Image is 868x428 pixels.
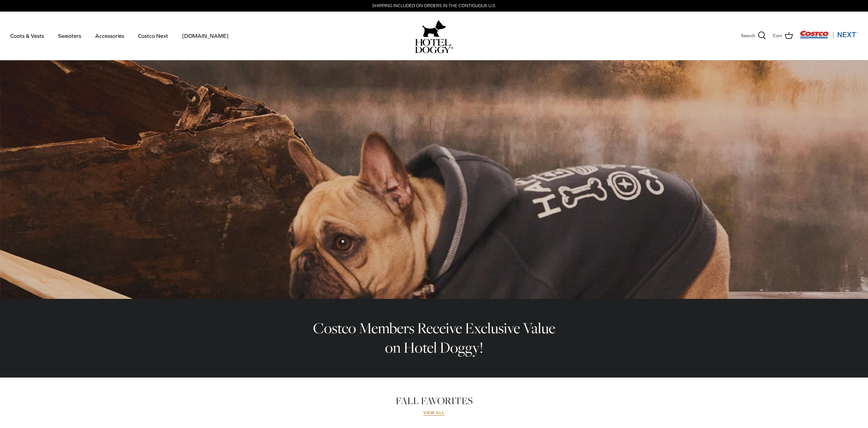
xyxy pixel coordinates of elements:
[800,35,858,40] a: Visit Costco Next
[773,31,793,40] a: Cart
[415,39,453,53] img: hoteldoggycom
[422,18,446,39] img: hoteldoggy.com
[741,32,755,40] span: Search
[423,410,445,416] a: View all
[308,319,560,357] h2: Costco Members Receive Exclusive Value on Hotel Doggy!
[773,32,782,40] span: Cart
[89,24,130,47] a: Accessories
[415,18,453,53] a: hoteldoggy.com hoteldoggycom
[4,24,50,47] a: Coats & Vests
[52,24,87,47] a: Sweaters
[176,24,235,47] a: [DOMAIN_NAME]
[800,30,858,39] img: Costco Next
[741,31,766,40] a: Search
[396,394,473,408] a: FALL FAVORITES
[132,24,174,47] a: Costco Next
